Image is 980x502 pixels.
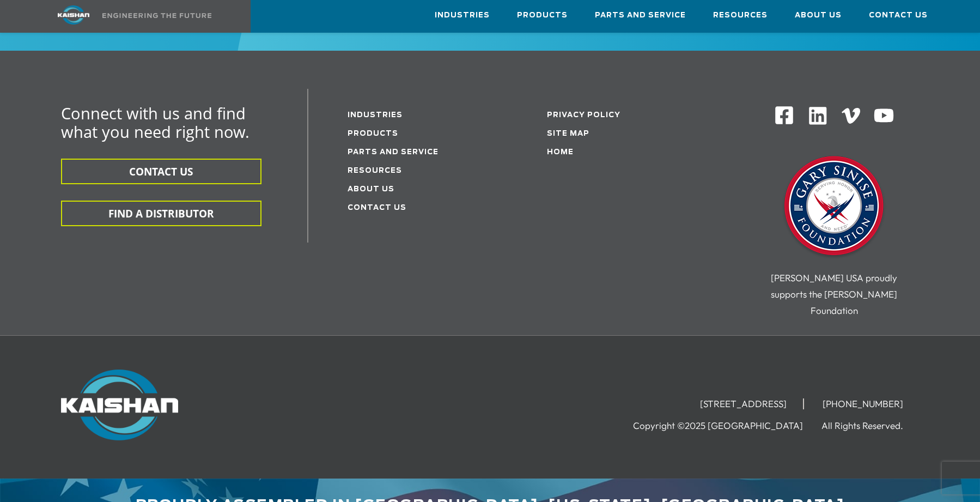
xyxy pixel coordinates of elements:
[869,9,928,22] span: Contact Us
[517,9,568,22] span: Products
[547,112,620,119] a: Privacy Policy
[348,149,439,156] a: Parts and service
[348,186,394,193] a: About Us
[348,112,403,119] a: Industries
[595,9,686,22] span: Parts and Service
[821,420,920,431] li: All Rights Reserved.
[517,1,568,30] a: Products
[842,108,860,124] img: Vimeo
[795,9,842,22] span: About Us
[774,105,794,125] img: Facebook
[348,167,402,174] a: Resources
[713,9,768,22] span: Resources
[795,1,842,30] a: About Us
[435,9,490,22] span: Industries
[33,5,114,25] img: kaishan logo
[807,105,829,126] img: Linkedin
[771,272,897,316] span: [PERSON_NAME] USA proudly supports the [PERSON_NAME] Foundation
[61,370,178,440] img: Kaishan
[595,1,686,30] a: Parts and Service
[547,130,589,137] a: Site Map
[869,1,928,30] a: Contact Us
[102,13,211,18] img: Engineering the future
[547,149,574,156] a: Home
[348,204,406,211] a: Contact Us
[633,420,819,431] li: Copyright ©2025 [GEOGRAPHIC_DATA]
[780,153,888,262] img: Gary Sinise Foundation
[348,130,398,137] a: Products
[61,102,249,142] span: Connect with us and find what you need right now.
[806,398,920,409] li: [PHONE_NUMBER]
[61,159,261,184] button: CONTACT US
[435,1,490,30] a: Industries
[873,105,894,126] img: Youtube
[684,398,804,409] li: [STREET_ADDRESS]
[713,1,768,30] a: Resources
[61,201,261,226] button: FIND A DISTRIBUTOR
